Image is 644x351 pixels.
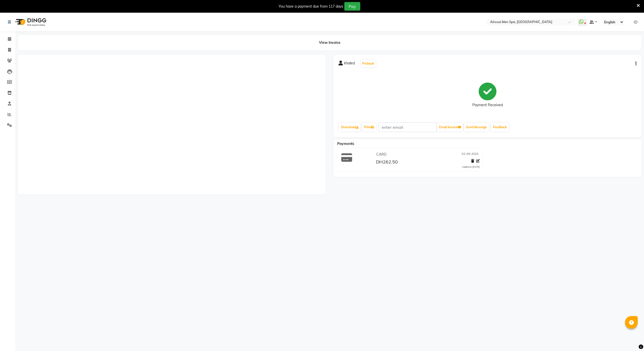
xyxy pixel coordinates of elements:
span: 02-09-2025 [462,152,478,157]
button: Email Invoice [437,123,463,132]
button: Pay [344,2,360,11]
span: Payments [337,141,354,146]
div: View Invoice [18,35,641,50]
a: Download [339,123,361,132]
button: Send Message [464,123,489,132]
button: Prebook [361,60,375,67]
a: Feedback [491,123,509,132]
div: Added on [DATE] [462,165,480,169]
a: Print [362,123,376,132]
input: enter email [379,122,437,132]
div: Payment Received [472,102,503,108]
span: DH262.50 [376,159,398,166]
span: khaled [344,61,355,68]
img: logo [13,15,48,29]
span: CARD [376,152,386,157]
iframe: chat widget [623,331,639,346]
div: You have a payment due from 117 days [279,4,343,9]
